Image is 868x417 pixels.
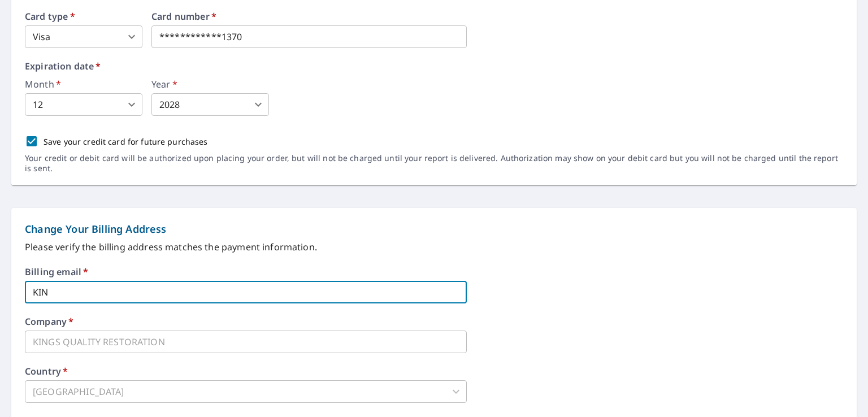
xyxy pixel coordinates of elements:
label: Card type [25,12,142,21]
label: Expiration date [25,62,843,71]
div: Visa [25,25,142,48]
div: 12 [25,93,142,116]
label: Billing email [25,267,88,276]
div: [GEOGRAPHIC_DATA] [25,380,467,403]
label: Month [25,80,142,89]
label: Card number [151,12,467,21]
p: Your credit or debit card will be authorized upon placing your order, but will not be charged unt... [25,153,843,173]
p: Please verify the billing address matches the payment information. [25,240,843,254]
div: 2028 [151,93,269,116]
label: Company [25,317,73,326]
label: Year [151,80,269,89]
p: Save your credit card for future purchases [44,136,208,147]
p: Change Your Billing Address [25,221,843,237]
label: Country [25,367,68,376]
